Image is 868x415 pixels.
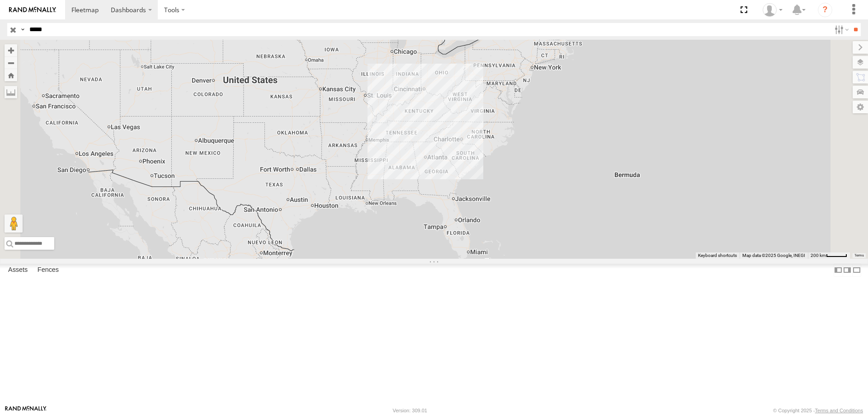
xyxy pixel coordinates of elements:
[5,44,17,56] button: Zoom in
[33,264,63,276] label: Fences
[853,101,868,113] label: Map Settings
[5,56,17,69] button: Zoom out
[834,264,843,277] label: Dock Summary Table to the Left
[4,264,32,276] label: Assets
[852,264,861,277] label: Hide Summary Table
[854,254,864,257] a: Terms (opens in new tab)
[698,252,737,259] button: Keyboard shortcuts
[773,408,863,413] div: © Copyright 2025 -
[19,23,26,36] label: Search Query
[818,3,832,17] i: ?
[759,3,786,17] div: Zack Abernathy
[9,7,56,13] img: rand-logo.svg
[831,23,850,36] label: Search Filter Options
[393,408,427,413] div: Version: 309.01
[811,253,826,258] span: 200 km
[742,253,805,258] span: Map data ©2025 Google, INEGI
[5,406,47,415] a: Visit our Website
[5,214,23,233] button: Drag Pegman onto the map to open Street View
[5,86,17,98] label: Measure
[815,408,863,413] a: Terms and Conditions
[808,252,850,259] button: Map Scale: 200 km per 43 pixels
[843,264,852,277] label: Dock Summary Table to the Right
[5,69,17,81] button: Zoom Home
